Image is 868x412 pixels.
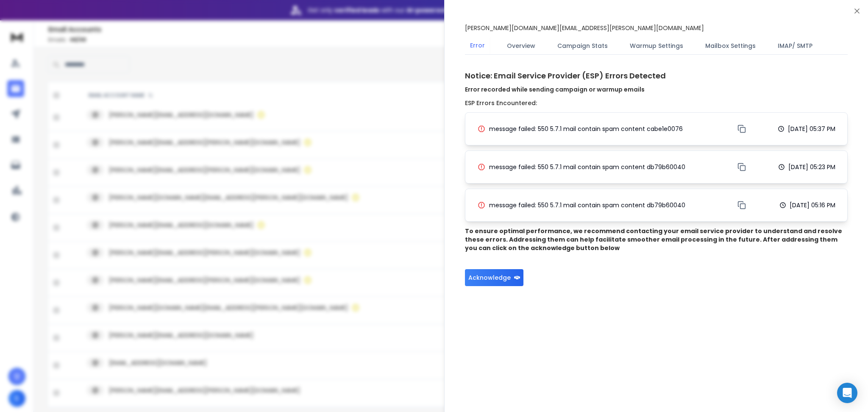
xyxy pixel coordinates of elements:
p: [PERSON_NAME][DOMAIN_NAME][EMAIL_ADDRESS][PERSON_NAME][DOMAIN_NAME] [465,24,704,32]
p: [DATE] 05:23 PM [788,163,835,171]
button: Overview [502,36,540,55]
button: Warmup Settings [625,36,688,55]
p: [DATE] 05:16 PM [790,201,835,209]
button: Mailbox Settings [700,36,761,55]
h4: Error recorded while sending campaign or warmup emails [465,85,848,94]
div: Open Intercom Messenger [837,383,857,403]
p: [DATE] 05:37 PM [788,125,835,133]
h3: ESP Errors Encountered: [465,99,848,107]
button: IMAP/ SMTP [773,36,818,55]
span: message failed: 550 5.7.1 mail contain spam content db79b60040 [489,201,685,209]
button: Error [465,36,490,56]
span: message failed: 550 5.7.1 mail contain spam content cabe1e0076 [489,125,683,133]
h1: Notice: Email Service Provider (ESP) Errors Detected [465,70,848,94]
button: Acknowledge [465,269,523,286]
p: To ensure optimal performance, we recommend contacting your email service provider to understand ... [465,227,848,252]
button: Campaign Stats [552,36,613,55]
span: message failed: 550 5.7.1 mail contain spam content db79b60040 [489,163,685,171]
